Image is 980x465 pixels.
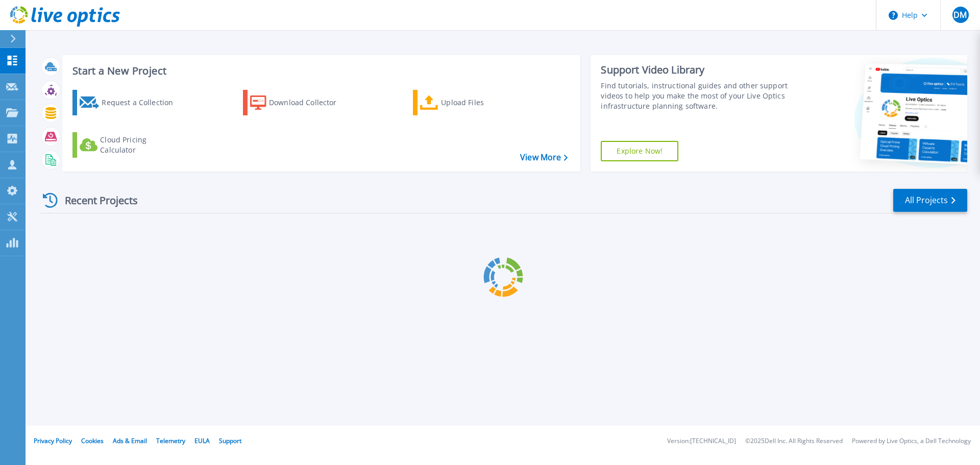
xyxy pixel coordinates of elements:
div: Recent Projects [39,188,152,213]
a: Upload Files [413,90,527,115]
a: Ads & Email [113,436,147,445]
a: Cloud Pricing Calculator [72,132,186,158]
div: Find tutorials, instructional guides and other support videos to help you make the most of your L... [601,81,793,111]
a: Explore Now! [601,141,678,161]
div: Cloud Pricing Calculator [100,135,182,155]
a: Download Collector [243,90,357,115]
h3: Start a New Project [72,65,568,77]
span: DM [953,11,967,19]
a: Telemetry [156,436,185,445]
li: Version: [TECHNICAL_ID] [667,438,736,445]
li: Powered by Live Optics, a Dell Technology [852,438,971,445]
a: Request a Collection [72,90,186,115]
div: Support Video Library [601,63,793,77]
div: Download Collector [269,92,351,113]
a: Cookies [81,436,104,445]
a: View More [520,153,568,162]
div: Request a Collection [102,92,183,113]
a: All Projects [893,189,967,212]
a: Support [219,436,241,445]
a: EULA [194,436,210,445]
a: Privacy Policy [34,436,72,445]
li: © 2025 Dell Inc. All Rights Reserved [745,438,843,445]
div: Upload Files [441,92,523,113]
